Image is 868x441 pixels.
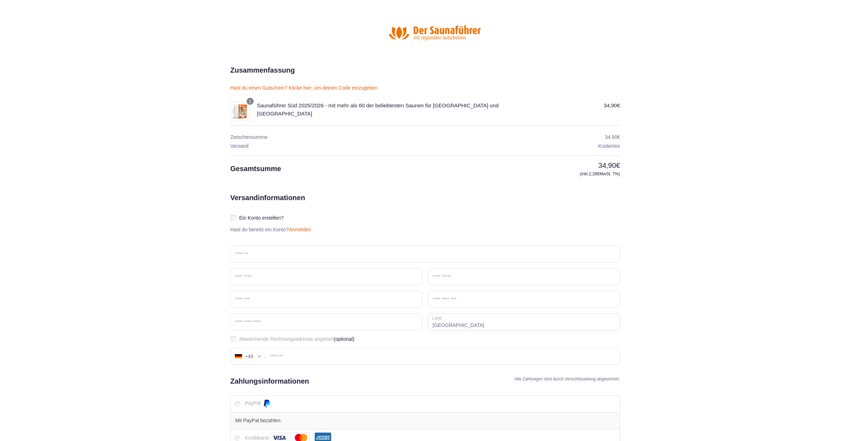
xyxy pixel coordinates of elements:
[230,165,281,173] span: Gesamtsumme
[289,227,311,232] a: Anmelden
[617,102,620,108] span: €
[334,336,354,342] span: (optional)
[230,65,295,75] h2: Zusammenfassung
[598,162,620,169] bdi: 34,90
[227,227,314,233] p: Hast du bereits ein Konto?
[597,171,599,176] span: €
[239,215,283,221] span: Ein Konto erstellen?
[507,171,620,177] small: (inkl. MwSt. 7%)
[235,417,615,424] p: Mit PayPal bezahlen.
[263,399,271,408] img: PayPal
[598,143,620,149] span: Kostenlos
[230,134,267,140] span: Zwischensumme
[245,435,333,441] label: Kreditkarte
[514,376,620,382] h4: Alle Zahlungen sind durch Verschlüsselung abgesichert.
[230,143,248,149] span: Versand
[230,85,378,91] a: Hast du einen Gutschein? Klicke hier, um deinen Code einzugeben
[249,99,252,104] span: 1
[230,215,236,221] input: Ein Konto erstellen?
[245,400,273,406] label: PayPal
[616,162,620,169] span: €
[230,102,250,121] img: Saunaführer Süd 2025/2026 - mit mehr als 60 der beliebtesten Saunen für Baden-Württemberg und Bayern
[245,354,253,359] div: +49
[231,348,265,364] div: Germany (Deutschland): +49
[605,134,620,140] bdi: 34,90
[230,336,620,342] label: Abweichende Rechnungsadresse angeben
[589,171,599,176] span: 2,28
[230,376,309,386] h2: Zahlungsinformationen
[230,192,305,245] h2: Versandinformationen
[617,134,620,140] span: €
[428,313,620,330] strong: [GEOGRAPHIC_DATA]
[604,102,620,108] bdi: 34,90
[230,336,236,342] input: Abweichende Rechnungsadresse angeben(optional)
[257,102,498,117] span: Saunaführer Süd 2025/2026 - mit mehr als 60 der beliebtesten Saunen für [GEOGRAPHIC_DATA] und [GE...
